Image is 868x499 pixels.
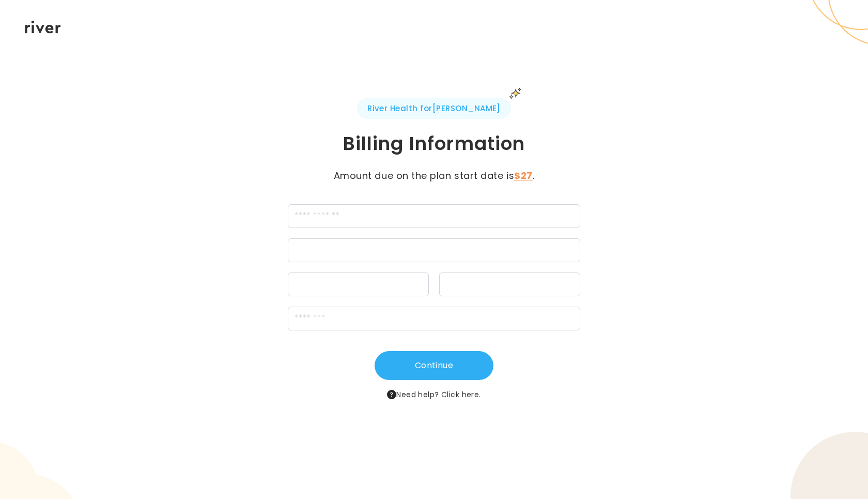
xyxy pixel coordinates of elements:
[288,307,580,330] input: zipCode
[295,280,422,290] iframe: Secure expiration date input frame
[295,246,574,256] iframe: Secure card number input frame
[446,280,574,290] iframe: Secure CVC input frame
[375,351,493,380] button: Continue
[387,388,481,401] span: Need help?
[357,98,511,119] span: River Health for [PERSON_NAME]
[225,131,643,156] h1: Billing Information
[441,388,481,401] button: Click here.
[514,169,533,182] strong: $27
[288,204,580,228] input: cardName
[318,169,550,183] p: Amount due on the plan start date is .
